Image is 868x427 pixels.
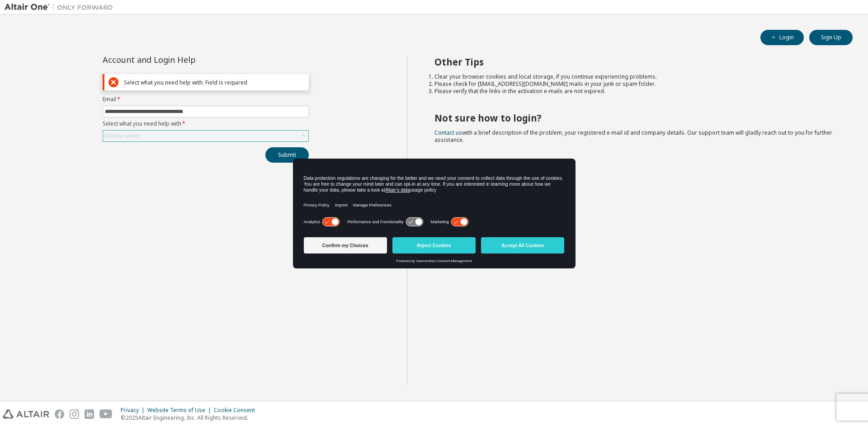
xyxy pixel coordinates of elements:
p: © 2025 Altair Engineering, Inc. All Rights Reserved. [121,414,260,422]
div: Website Terms of Use [147,407,214,414]
div: Click to select [105,132,140,140]
button: Submit [265,147,309,163]
li: Please verify that the links in the activation e-mails are not expired. [434,88,837,95]
div: Select what you need help with: Field is required [124,79,305,86]
img: Altair One [5,3,118,12]
img: youtube.svg [99,409,113,419]
img: linkedin.svg [85,409,94,419]
a: Contact us [434,129,462,136]
div: Account and Login Help [103,56,268,63]
li: Clear your browser cookies and local storage, if you continue experiencing problems. [434,73,837,80]
span: with a brief description of the problem, your registered e-mail id and company details. Our suppo... [434,129,832,144]
div: Privacy [121,407,147,414]
label: Select what you need help with [103,120,309,127]
button: Login [760,30,804,45]
h2: Not sure how to login? [434,112,837,124]
button: Sign Up [809,30,853,45]
li: Please check for [EMAIL_ADDRESS][DOMAIN_NAME] mails in your junk or spam folder. [434,80,837,88]
img: instagram.svg [70,409,79,419]
img: facebook.svg [55,409,64,419]
h2: Other Tips [434,56,837,68]
img: altair_logo.svg [3,409,49,419]
div: Click to select [103,131,308,141]
div: Cookie Consent [214,407,260,414]
label: Email [103,96,309,103]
